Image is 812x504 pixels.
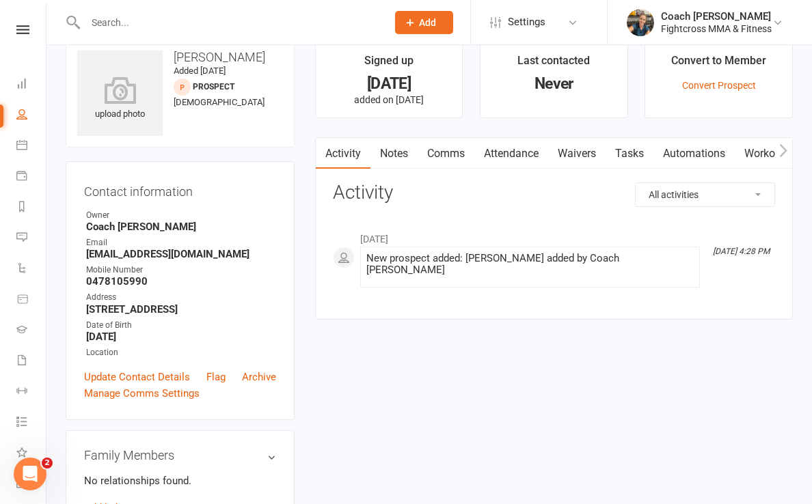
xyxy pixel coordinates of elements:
div: Fightcross MMA & Fitness [661,23,772,35]
div: [DATE] [328,76,450,91]
a: Waivers [548,138,606,169]
h3: Family Members [84,449,276,462]
strong: 0478105990 [86,275,276,288]
h3: [PERSON_NAME] [77,51,283,64]
img: thumb_image1623694743.png [627,9,654,36]
div: Date of Birth [86,319,276,332]
strong: Coach [PERSON_NAME] [86,221,276,233]
div: upload photo [77,76,163,122]
h3: Activity [333,182,775,204]
a: Update Contact Details [84,369,190,385]
div: Email [86,236,276,249]
strong: [DATE] [86,331,276,343]
h3: Contact information [84,180,276,199]
div: Last contacted [517,52,590,76]
a: Payments [16,162,47,193]
a: Convert Prospect [682,80,756,91]
a: Automations [653,138,735,169]
p: added on [DATE] [328,94,450,105]
input: Search... [81,13,377,32]
p: No relationships found. [84,473,276,489]
a: Tasks [606,138,653,169]
strong: [STREET_ADDRESS] [86,303,276,316]
a: People [16,100,47,131]
a: What's New [16,438,47,469]
a: Manage Comms Settings [84,385,200,402]
i: [DATE] 4:28 PM [713,247,770,256]
a: Archive [242,369,276,385]
div: Coach [PERSON_NAME] [661,10,772,23]
a: Calendar [16,131,47,162]
snap: prospect [193,82,234,92]
div: Convert to Member [671,52,766,76]
div: New prospect added: [PERSON_NAME] added by Coach [PERSON_NAME] [366,253,694,276]
div: Owner [86,209,276,222]
div: Never [493,76,615,91]
span: 2 [42,458,53,468]
a: Dashboard [16,70,47,100]
time: Added [DATE] [174,66,226,76]
div: Location [86,346,276,359]
a: Product Sales [16,285,47,316]
strong: [EMAIL_ADDRESS][DOMAIN_NAME] [86,248,276,260]
div: Mobile Number [86,264,276,277]
a: Comms [418,138,474,169]
div: Address [86,291,276,304]
div: Signed up [364,52,414,76]
button: Add [395,11,453,34]
a: Reports [16,193,47,223]
a: Flag [206,369,226,385]
li: [DATE] [333,225,775,247]
a: Attendance [474,138,548,169]
span: Settings [508,7,545,38]
span: [DEMOGRAPHIC_DATA] [174,97,265,107]
iframe: Intercom live chat [14,458,46,490]
a: Workouts [735,138,800,169]
span: Add [419,17,436,28]
a: Activity [316,138,370,169]
a: Notes [370,138,418,169]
